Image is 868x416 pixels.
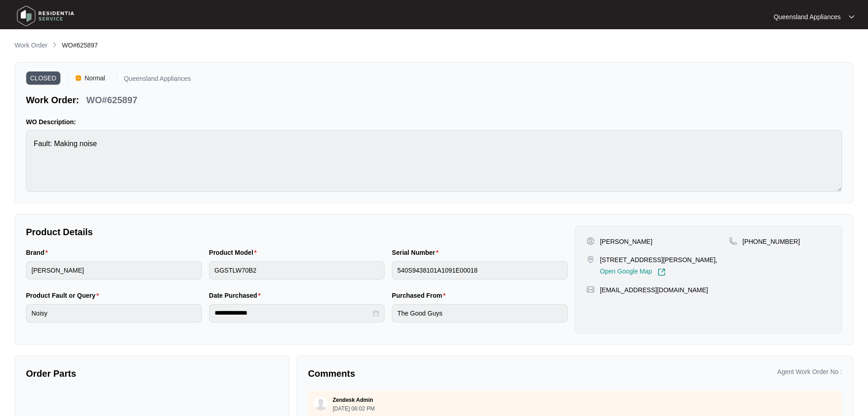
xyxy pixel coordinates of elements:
[586,237,595,245] img: user-pin
[333,396,373,404] p: Zendesk Admin
[62,42,98,49] span: WO#625897
[124,75,191,85] p: Queensland Appliances
[86,94,137,106] p: WO#625897
[26,261,202,279] input: Brand
[849,15,854,19] img: dropdown arrow
[26,367,278,380] p: Order Parts
[586,285,595,294] img: map-pin
[26,94,79,106] p: Work Order:
[51,41,58,48] img: chevron-right
[26,304,202,322] input: Product Fault or Query
[600,268,666,276] a: Open Google Map
[392,261,568,279] input: Serial Number
[392,248,442,257] label: Serial Number
[26,117,842,126] p: WO Description:
[15,41,47,50] p: Work Order
[586,255,595,263] img: map-pin
[209,248,261,257] label: Product Model
[209,291,264,300] label: Date Purchased
[314,397,328,411] img: user.svg
[743,237,800,246] p: [PHONE_NUMBER]
[729,237,737,245] img: map-pin
[81,71,109,85] span: Normal
[308,367,569,380] p: Comments
[14,2,77,30] img: residentia service logo
[26,248,51,257] label: Brand
[26,291,103,300] label: Product Fault or Query
[333,406,375,411] p: [DATE] 06:02 PM
[774,12,841,21] p: Queensland Appliances
[600,255,718,264] p: [STREET_ADDRESS][PERSON_NAME],
[777,367,842,376] p: Agent Work Order No :
[600,237,652,246] p: [PERSON_NAME]
[26,71,61,85] span: CLOSED
[600,285,708,295] p: [EMAIL_ADDRESS][DOMAIN_NAME]
[215,308,371,318] input: Date Purchased
[13,41,49,51] a: Work Order
[657,268,666,276] img: Link-External
[392,304,568,322] input: Purchased From
[26,226,568,238] p: Product Details
[209,261,385,279] input: Product Model
[392,291,449,300] label: Purchased From
[26,130,842,192] textarea: Fault: Making noise
[76,75,81,81] img: Vercel Logo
